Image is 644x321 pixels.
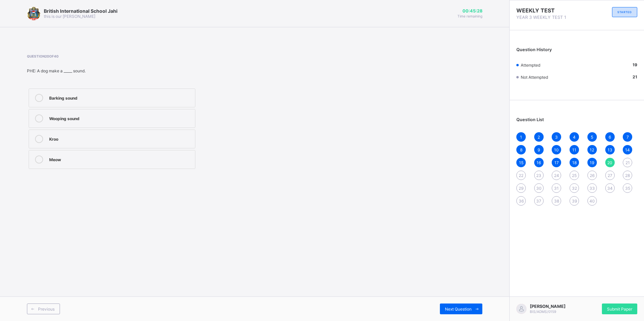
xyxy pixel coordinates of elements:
span: 10 [554,147,559,152]
span: 9 [538,147,540,152]
span: BIS/ADMS/0159 [530,310,556,314]
span: 30 [536,186,542,191]
span: 37 [536,199,541,204]
span: 34 [607,186,613,191]
div: Kroo [49,135,192,142]
span: 17 [554,160,559,165]
span: 16 [537,160,541,165]
b: 19 [633,62,637,67]
span: Previous [38,307,55,312]
div: PHE: A dog make a _____ sound. [27,68,311,73]
span: 32 [572,186,577,191]
span: Question 20 of 40 [27,54,311,58]
span: 5 [591,135,593,140]
span: 33 [589,186,595,191]
span: Attempted [521,63,540,68]
span: 36 [519,199,524,204]
span: 14 [625,147,630,152]
span: British International School Jahi [44,8,118,14]
span: 22 [519,173,523,178]
span: 39 [572,199,577,204]
span: 26 [590,173,594,178]
span: 11 [572,147,576,152]
span: 12 [590,147,594,152]
span: 3 [555,135,558,140]
div: Barking sound [49,94,192,101]
span: 27 [608,173,612,178]
span: 15 [519,160,523,165]
span: 7 [626,135,629,140]
span: 6 [609,135,611,140]
span: 21 [625,160,630,165]
span: [PERSON_NAME] [530,304,566,309]
span: STARTED [617,10,632,14]
span: Question History [516,47,552,52]
span: 4 [573,135,576,140]
span: 20 [607,160,612,165]
span: 19 [590,160,594,165]
span: this is our [PERSON_NAME] [44,14,95,19]
span: 24 [554,173,559,178]
span: 29 [519,186,523,191]
span: 28 [625,173,630,178]
span: Question List [516,117,544,122]
span: WEEKLY TEST [516,7,577,14]
span: Next Question [445,307,472,312]
div: Meow [49,155,192,162]
span: Not Attempted [521,75,548,80]
span: 8 [520,147,522,152]
span: 00:45:28 [457,8,482,13]
span: 13 [608,147,612,152]
div: Wooping sound [49,114,192,121]
span: 40 [589,199,595,204]
span: 25 [572,173,577,178]
span: 38 [554,199,559,204]
span: 35 [625,186,630,191]
span: Submit Paper [607,307,632,312]
b: 21 [633,74,637,79]
span: Time remaining [457,14,482,18]
span: 31 [554,186,559,191]
span: YEAR 3 WEEKLY TEST 1 [516,15,577,20]
span: 2 [538,135,540,140]
span: 1 [520,135,522,140]
span: 18 [572,160,577,165]
span: 23 [536,173,541,178]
